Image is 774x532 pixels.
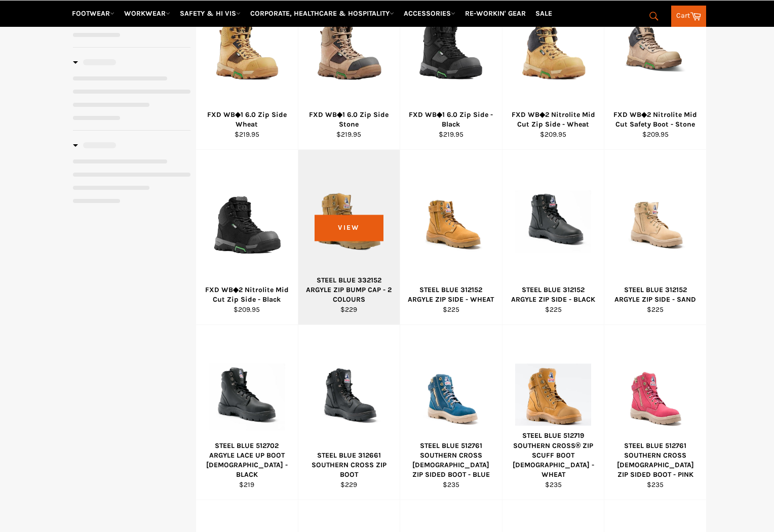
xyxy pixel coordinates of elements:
[203,305,292,314] div: $209.95
[461,5,530,22] a: RE-WORKIN' GEAR
[617,189,693,255] img: STEEL BLUE 312152 ARGYLE ZIP SIDE - SAND - Workin' Gear
[209,364,285,430] img: STEEL BLUE 512702 ARGYLE LACE UP BOOT LADIES - BLACK - Workin' Gear
[203,110,292,130] div: FXD WB◆1 6.0 Zip Side Wheat
[407,130,496,139] div: $219.95
[413,364,489,429] img: STEEL BLUE 512761 SOUTHERN CROSS LADIES ZIP SIDED BOOT - BLUE - Workin' Gear
[196,150,298,325] a: FXD WB◆2 4.5 Zip Side Black - Workin' Gear FXD WB◆2 Nitrolite Mid Cut Zip Side - Black $209.95
[304,480,394,489] div: $229
[611,130,700,139] div: $209.95
[502,150,604,325] a: STEEL BLUE 312152 ARGYLE ZIP SIDE - BLACK - Workin' Gear STEEL BLUE 312152 ARGYLE ZIP SIDE - BLAC...
[209,8,285,86] img: FXD WB◆1 6.0 Zip Side Wheat - Workin' Gear
[515,190,592,253] img: STEEL BLUE 312152 ARGYLE ZIP SIDE - BLACK - Workin' Gear
[509,480,598,489] div: $235
[176,5,245,22] a: SAFETY & HI VIS
[611,441,700,480] div: STEEL BLUE 512761 SOUTHERN CROSS [DEMOGRAPHIC_DATA] ZIP SIDED BOOT - PINK
[68,5,119,22] a: FOOTWEAR
[509,285,598,305] div: STEEL BLUE 312152 ARGYLE ZIP SIDE - BLACK
[120,5,174,22] a: WORKWEAR
[203,480,292,489] div: $219
[413,8,489,86] img: FXD WB◆1 6.0 Zip Side Black - Workin' Gear
[196,325,298,500] a: STEEL BLUE 512702 ARGYLE LACE UP BOOT LADIES - BLACK - Workin' Gear STEEL BLUE 512702 ARGYLE LACE...
[400,325,502,500] a: STEEL BLUE 512761 SOUTHERN CROSS LADIES ZIP SIDED BOOT - BLUE - Workin' Gear STEEL BLUE 512761 SO...
[611,305,700,314] div: $225
[617,362,693,432] img: STEEL BLUE 512761 SOUTHERN CROSS LADIES ZIP SIDED BOOT - PINK - Workin' Gear
[203,441,292,480] div: STEEL BLUE 512702 ARGYLE LACE UP BOOT [DEMOGRAPHIC_DATA] - BLACK
[304,451,394,480] div: STEEL BLUE 312661 SOUTHERN CROSS ZIP BOOT
[502,325,604,500] a: STEEL BLUE 512719 SOUTHERN CROSS® ZIP SCUFF BOOT LADIES - WHEAT - Workin' Gear STEEL BLUE 512719 ...
[407,480,496,489] div: $235
[315,215,383,241] span: View
[604,325,706,500] a: STEEL BLUE 512761 SOUTHERN CROSS LADIES ZIP SIDED BOOT - PINK - Workin' Gear STEEL BLUE 512761 SO...
[203,130,292,139] div: $219.95
[407,441,496,480] div: STEEL BLUE 512761 SOUTHERN CROSS [DEMOGRAPHIC_DATA] ZIP SIDED BOOT - BLUE
[531,5,556,22] a: SALE
[515,364,592,430] img: STEEL BLUE 512719 SOUTHERN CROSS® ZIP SCUFF BOOT LADIES - WHEAT - Workin' Gear
[604,150,706,325] a: STEEL BLUE 312152 ARGYLE ZIP SIDE - SAND - Workin' Gear STEEL BLUE 312152 ARGYLE ZIP SIDE - SAND ...
[509,431,598,479] div: STEEL BLUE 512719 SOUTHERN CROSS® ZIP SCUFF BOOT [DEMOGRAPHIC_DATA] - WHEAT
[611,480,700,489] div: $235
[413,189,489,255] img: STEEL BLUE 312152 ARGYLE ZIP SIDE - WHEAT - Workin' Gear
[400,5,459,22] a: ACCESSORIES
[311,8,388,86] img: FXD WB◆1 6.0 Zip Side Stone - Workin' Gear
[509,130,598,139] div: $209.95
[407,305,496,314] div: $225
[509,305,598,314] div: $225
[671,6,706,27] a: Cart
[304,130,394,139] div: $219.95
[304,110,394,130] div: FXD WB◆1 6.0 Zip Side Stone
[509,110,598,130] div: FXD WB◆2 Nitrolite Mid Cut Zip Side - Wheat
[298,325,400,500] a: STEEL BLUE 312661 SOUTHERN CROSS ZIP BOOT - Workin' Gear STEEL BLUE 312661 SOUTHERN CROSS ZIP BOO...
[246,5,398,22] a: CORPORATE, HEALTHCARE & HOSPITALITY
[400,150,502,325] a: STEEL BLUE 312152 ARGYLE ZIP SIDE - WHEAT - Workin' Gear STEEL BLUE 312152 ARGYLE ZIP SIDE - WHEA...
[611,285,700,305] div: STEEL BLUE 312152 ARGYLE ZIP SIDE - SAND
[617,9,693,85] img: FXD WB◆2 Nitrolite Mid Cut Safety Boot - Stone - Workin' Gear
[407,110,496,130] div: FXD WB◆1 6.0 Zip Side - Black
[611,110,700,130] div: FXD WB◆2 Nitrolite Mid Cut Safety Boot - Stone
[209,183,285,261] img: FXD WB◆2 4.5 Zip Side Black - Workin' Gear
[515,8,592,86] img: FXD WB◆2 4.5 Zip Side Wheat Safety Boots - Workin' Gear
[304,275,394,305] div: STEEL BLUE 332152 ARGYLE ZIP BUMP CAP - 2 COLOURS
[298,150,400,325] a: STEEL BLUE 332152 ARGYLE ZIP BUMP CAP - 2 GREAT COLOURS - Workin' Gear STEEL BLUE 332152 ARGYLE Z...
[407,285,496,305] div: STEEL BLUE 312152 ARGYLE ZIP SIDE - WHEAT
[311,363,388,430] img: STEEL BLUE 312661 SOUTHERN CROSS ZIP BOOT - Workin' Gear
[203,285,292,305] div: FXD WB◆2 Nitrolite Mid Cut Zip Side - Black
